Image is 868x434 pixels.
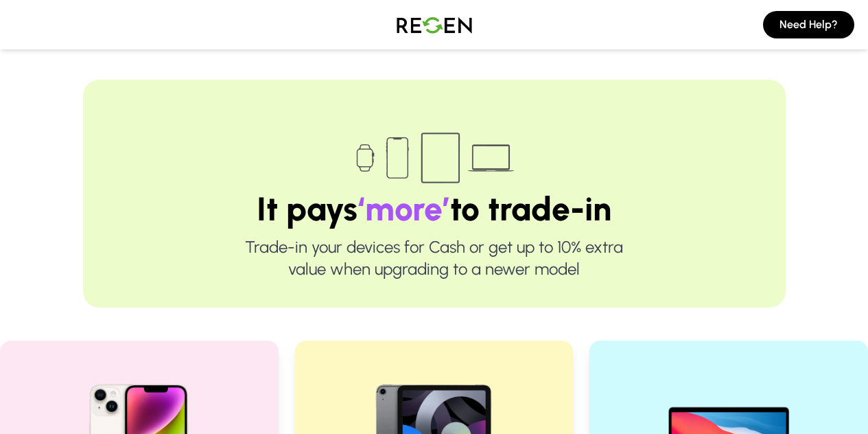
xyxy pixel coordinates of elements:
button: Need Help? [763,11,854,38]
p: Trade-in your devices for Cash or get up to 10% extra value when upgrading to a newer model [127,236,742,280]
img: Trade-in devices [349,124,520,192]
h1: It pays to trade-in [127,192,742,225]
img: Logo [386,5,482,44]
span: ‘more’ [357,189,450,229]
